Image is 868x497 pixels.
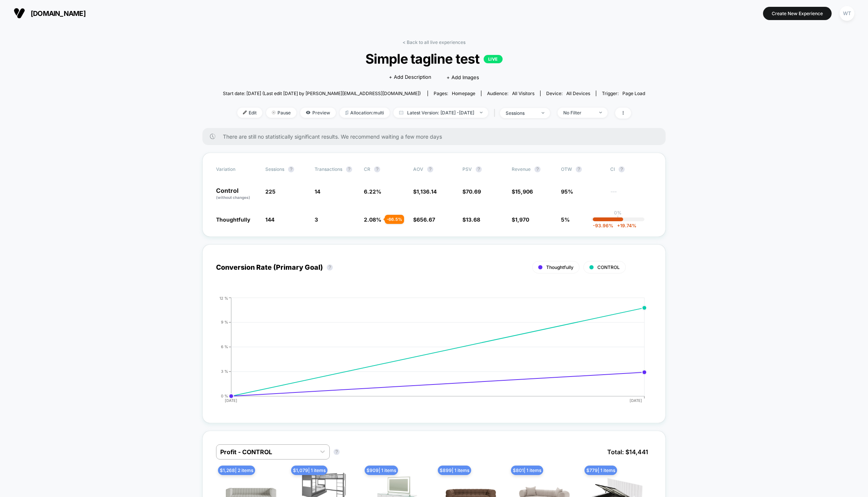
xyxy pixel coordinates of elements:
button: ? [334,449,340,455]
img: end [480,112,483,113]
div: CONVERSION_RATE [208,296,644,409]
span: $ 1,079 | 1 items [291,466,327,475]
span: Allocation: multi [340,108,390,118]
p: 0% [614,210,622,216]
a: < Back to all live experiences [403,39,465,45]
div: Audience: [487,91,534,96]
tspan: 6 % [221,344,228,349]
img: edit [243,111,247,114]
span: $ [462,188,481,195]
img: Visually logo [14,8,25,19]
span: $ [413,216,435,223]
span: Start date: [DATE] (Last edit [DATE] by [PERSON_NAME][EMAIL_ADDRESS][DOMAIN_NAME]) [223,91,421,96]
span: 1,136.14 [417,188,437,195]
span: $ 899 | 1 items [438,466,471,475]
span: 70.69 [466,188,481,195]
button: ? [619,166,625,172]
span: Pause [266,108,296,118]
span: Thoughtfully [216,216,250,223]
button: [DOMAIN_NAME] [11,7,88,19]
span: 19.74 % [613,223,636,228]
span: Sessions [265,166,284,172]
button: ? [576,166,582,172]
span: 15,906 [515,188,533,195]
span: Simple tagline test [244,51,624,67]
span: Latest Version: [DATE] - [DATE] [393,108,488,118]
span: all devices [566,91,590,96]
span: $ 801 | 1 items [511,466,543,475]
div: Trigger: [602,91,645,96]
span: 2.08 % [364,216,381,223]
tspan: [DATE] [225,398,237,403]
img: end [542,112,544,114]
span: homepage [452,91,475,96]
span: $ [462,216,480,223]
div: sessions [506,110,536,116]
tspan: 12 % [219,295,228,300]
span: + Add Description [389,73,431,81]
span: 225 [265,188,276,195]
span: $ [512,188,533,195]
span: OTW [561,166,603,172]
span: CR [364,166,370,172]
span: CI [610,166,652,172]
img: calendar [399,111,403,114]
button: ? [534,166,541,172]
div: Pages: [434,91,475,96]
span: $ [413,188,437,195]
div: - 66.5 % [385,215,404,224]
span: + [617,223,620,228]
button: Create New Experience [763,7,832,20]
span: $ 1,268 | 2 items [218,466,255,475]
button: ? [427,166,433,172]
span: 5% [561,216,570,223]
span: --- [610,189,652,200]
div: WT [840,6,854,21]
button: ? [374,166,380,172]
span: 3 [315,216,318,223]
p: LIVE [484,55,503,63]
span: There are still no statistically significant results. We recommend waiting a few more days [223,133,650,140]
span: 144 [265,216,274,223]
img: rebalance [345,111,348,115]
span: 6.22 % [364,188,381,195]
button: WT [837,6,857,21]
span: Preview [300,108,336,118]
div: No Filter [563,110,594,116]
span: 14 [315,188,320,195]
tspan: 9 % [221,320,228,324]
span: [DOMAIN_NAME] [31,9,86,17]
p: Control [216,188,258,200]
span: 1,970 [515,216,529,223]
p: | [617,216,619,221]
img: end [272,111,276,114]
span: 95% [561,188,573,195]
span: Page Load [622,91,645,96]
span: Variation [216,166,258,172]
span: Total: $ 14,441 [603,444,652,459]
span: + Add Images [447,74,479,80]
span: Revenue [512,166,531,172]
img: end [599,112,602,113]
button: ? [327,264,333,270]
tspan: 0 % [221,394,228,398]
span: -93.96 % [593,223,613,228]
span: AOV [413,166,423,172]
button: ? [476,166,482,172]
span: $ 909 | 1 items [365,466,398,475]
button: ? [346,166,352,172]
span: $ 779 | 1 items [584,466,617,475]
span: Edit [237,108,262,118]
span: Thoughtfully [546,264,573,270]
span: PSV [462,166,472,172]
span: (without changes) [216,195,250,200]
span: 13.68 [466,216,480,223]
button: ? [288,166,294,172]
span: $ [512,216,529,223]
span: Device: [540,91,596,96]
tspan: [DATE] [630,398,642,403]
span: 656.67 [417,216,435,223]
span: Transactions [315,166,342,172]
span: All Visitors [512,91,534,96]
tspan: 3 % [221,369,228,374]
